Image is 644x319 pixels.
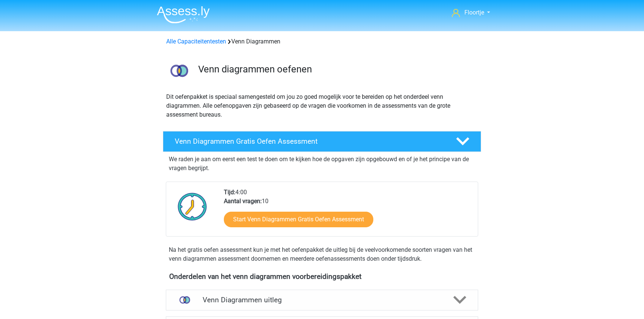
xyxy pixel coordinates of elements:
img: Assessly [157,6,210,23]
h4: Venn Diagrammen uitleg [203,296,441,304]
img: venn diagrammen uitleg [175,290,194,309]
h4: Onderdelen van het venn diagrammen voorbereidingspakket [169,272,475,281]
a: Floortje [449,8,493,17]
div: Venn Diagrammen [163,37,481,46]
a: Venn Diagrammen Gratis Oefen Assessment [160,131,484,152]
img: venn diagrammen [163,55,195,87]
p: Dit oefenpakket is speciaal samengesteld om jou zo goed mogelijk voor te bereiden op het onderdee... [166,92,478,119]
b: Tijd: [224,189,235,196]
a: Start Venn Diagrammen Gratis Oefen Assessment [224,212,373,227]
b: Aantal vragen: [224,198,262,205]
span: Floortje [464,9,484,16]
img: Klok [174,188,211,225]
a: uitleg Venn Diagrammen uitleg [163,290,481,310]
div: Na het gratis oefen assessment kun je met het oefenpakket de uitleg bij de veelvoorkomende soorte... [166,245,478,263]
a: Alle Capaciteitentesten [166,38,226,45]
h3: Venn diagrammen oefenen [198,64,475,75]
p: We raden je aan om eerst een test te doen om te kijken hoe de opgaven zijn opgebouwd en of je het... [169,155,475,173]
div: 4:00 10 [218,188,477,236]
h4: Venn Diagrammen Gratis Oefen Assessment [175,137,444,146]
